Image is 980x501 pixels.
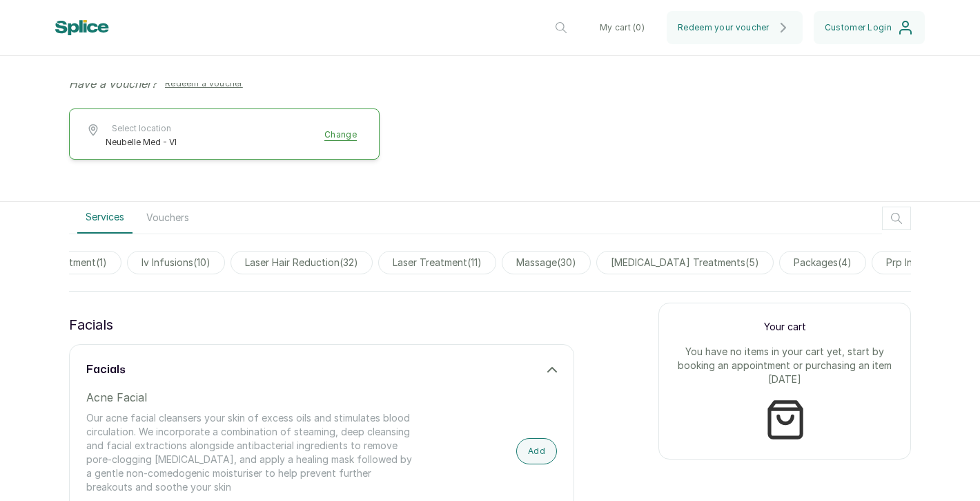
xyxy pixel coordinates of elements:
span: massage(30) [502,251,591,274]
span: Redeem your voucher [678,22,770,33]
span: prp injectibles(4) [872,251,979,274]
span: Customer Login [825,22,892,33]
span: packages(4) [779,251,866,274]
button: Customer Login [814,11,925,44]
button: Select locationNeubelle Med - VIChange [86,123,362,148]
button: Redeem your voucher [667,11,803,44]
p: Your cart [676,320,894,334]
span: Select location [106,123,177,134]
span: Neubelle Med - VI [106,137,177,148]
button: Add [516,438,557,464]
p: Our acne facial cleansers your skin of excess oils and stimulates blood circulation. We incorpora... [86,411,415,494]
p: facials [69,314,113,336]
button: Services [77,202,133,234]
span: iv infusions(10) [127,251,225,274]
p: You have no items in your cart yet, start by booking an appointment or purchasing an item [DATE] [676,345,894,386]
span: [MEDICAL_DATA] treatments(5) [596,251,774,274]
p: Acne Facial [86,389,415,406]
span: laser hair reduction(32) [231,251,373,274]
button: Redeem a voucher [159,75,248,92]
p: Have a voucher? [69,75,157,92]
h3: facials [86,361,126,378]
button: My cart (0) [589,11,656,44]
button: Vouchers [138,202,197,234]
span: laser treatment(11) [378,251,496,274]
